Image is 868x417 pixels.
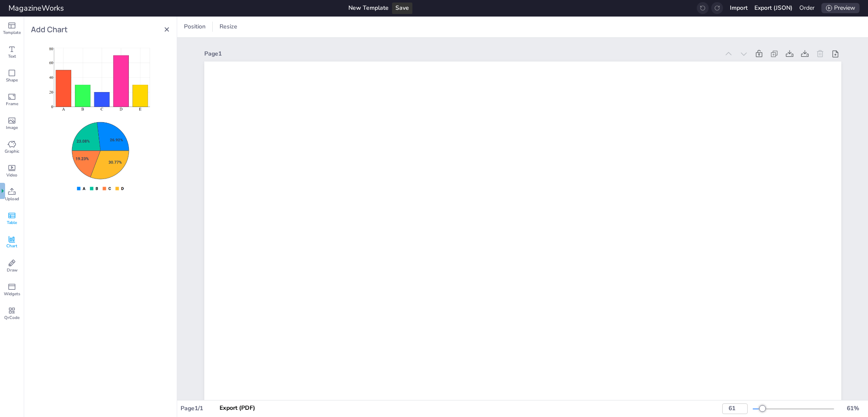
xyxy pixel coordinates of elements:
[392,3,412,14] div: Save
[6,77,18,83] span: Shape
[4,315,19,321] span: QrCode
[821,3,860,13] div: Preview
[348,3,389,13] div: New Template
[220,403,255,413] div: Export (PDF)
[164,23,170,36] button: ✕
[8,53,16,59] span: Text
[181,404,463,413] div: Page 1 / 1
[31,23,68,35] h3: Add Chart
[7,267,17,273] span: Draw
[4,291,20,297] span: Widgets
[182,22,207,31] span: Position
[799,4,815,12] a: Order
[204,49,719,59] div: Page 1
[218,22,239,31] span: Resize
[6,125,18,131] span: Image
[722,403,748,414] input: Enter zoom percentage (1-500)
[6,172,17,178] span: Video
[5,196,19,202] span: Upload
[6,243,17,249] span: Chart
[6,101,18,107] span: Frame
[7,220,17,226] span: Table
[843,404,863,413] div: 61 %
[754,3,793,13] div: Export (JSON)
[5,148,19,154] span: Graphic
[730,3,748,13] div: Import
[69,118,132,192] img: Pie Chart
[8,2,64,14] div: MagazineWorks
[47,42,153,112] img: Single Bar Chart
[3,30,21,36] span: Template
